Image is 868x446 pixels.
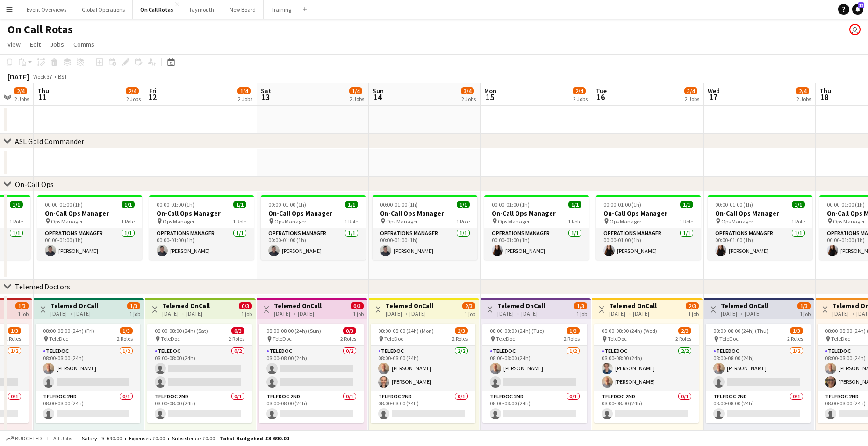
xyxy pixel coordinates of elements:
[181,0,222,19] button: Taymouth
[15,435,42,442] span: Budgeted
[50,40,64,49] span: Jobs
[30,40,41,49] span: Edit
[15,180,54,189] div: On-Call Ops
[51,435,74,442] span: All jobs
[7,22,73,36] h1: On Call Rotas
[46,38,68,50] a: Jobs
[4,38,24,50] a: View
[220,435,289,442] span: Total Budgeted £3 690.00
[58,73,67,80] div: BST
[264,0,299,19] button: Training
[31,73,54,80] span: Week 37
[74,0,133,19] button: Global Operations
[7,72,29,81] div: [DATE]
[222,0,264,19] button: New Board
[15,137,84,146] div: ASL Gold Commander
[7,40,21,49] span: View
[19,0,74,19] button: Event Overviews
[858,2,864,8] span: 12
[5,433,43,444] button: Budgeted
[26,38,44,50] a: Edit
[70,38,98,50] a: Comms
[849,24,861,35] app-user-avatar: Jackie Tolland
[73,40,94,49] span: Comms
[852,4,863,15] a: 12
[82,435,289,442] div: Salary £3 690.00 + Expenses £0.00 + Subsistence £0.00 =
[133,0,181,19] button: On Call Rotas
[15,282,70,291] div: Telemed Doctors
